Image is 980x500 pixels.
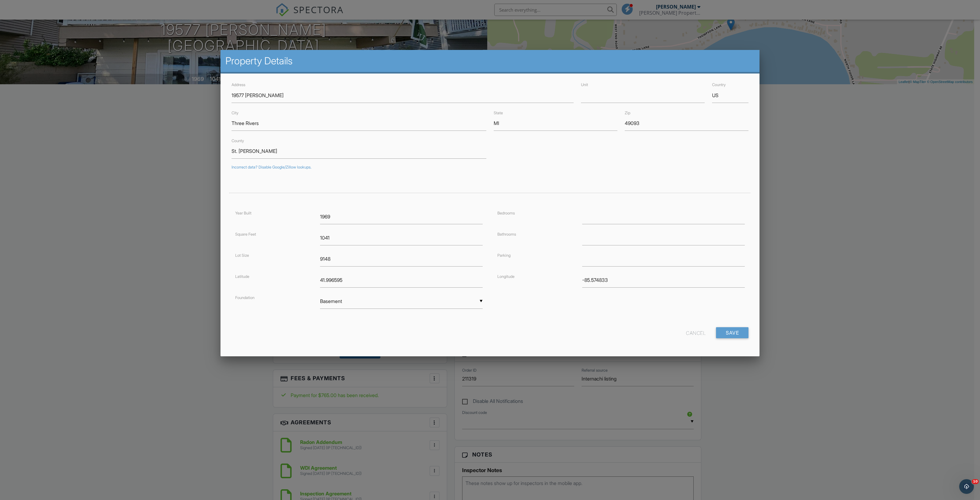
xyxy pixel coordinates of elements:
label: Unit [581,82,588,87]
label: Foundation [235,295,254,300]
label: Country [712,82,726,87]
label: Parking [497,253,511,258]
span: 10 [972,479,979,484]
label: Bathrooms [497,232,516,237]
label: Zip [625,111,630,115]
h2: Property Details [225,55,755,67]
label: Year Built [235,211,251,215]
input: Save [716,327,748,338]
label: Latitude [235,274,249,279]
label: State [494,111,503,115]
div: Cancel [686,327,706,338]
label: County [232,138,244,143]
label: City [232,111,239,115]
label: Address [232,82,245,87]
div: Incorrect data? Disable Google/Zillow lookups. [232,165,748,170]
label: Bedrooms [497,211,515,215]
label: Longitude [497,274,514,279]
iframe: Intercom live chat [959,479,974,494]
label: Square Feet [235,232,256,237]
label: Lot Size [235,253,249,258]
